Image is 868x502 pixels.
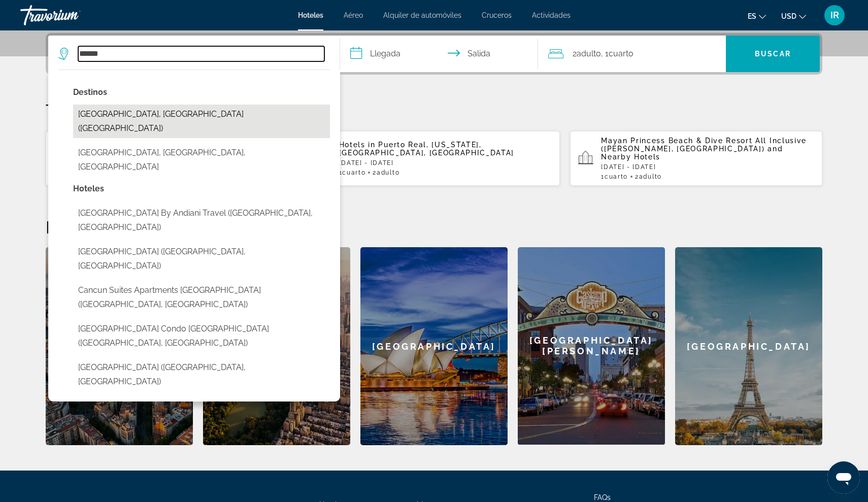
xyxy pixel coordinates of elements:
[20,2,122,28] a: Travorium
[373,169,399,176] span: 2
[383,11,461,19] a: Alquiler de automóviles
[339,141,514,157] span: Puerto Real, [US_STATE], [GEOGRAPHIC_DATA], [GEOGRAPHIC_DATA]
[726,36,820,72] button: Search
[827,461,860,494] iframe: Button to launch messaging window
[830,10,839,20] span: IR
[73,182,330,196] p: Hotel options
[339,159,552,166] p: [DATE] - [DATE]
[755,50,791,58] span: Buscar
[360,247,508,445] div: [GEOGRAPHIC_DATA]
[46,100,822,120] p: Tus búsquedas recientes
[48,70,340,401] div: Destination search results
[601,145,783,161] span: and Nearby Hotels
[601,137,807,153] span: Mayan Princess Beach & Dive Resort All Inclusive ([PERSON_NAME], [GEOGRAPHIC_DATA])
[639,173,662,180] span: Adulto
[538,36,726,72] button: Travelers: 2 adults, 0 children
[601,47,633,61] span: , 1
[360,247,508,445] a: Sydney[GEOGRAPHIC_DATA]
[342,169,365,176] span: Cuarto
[748,9,766,23] button: Change language
[48,36,820,72] div: Search widget
[339,169,366,176] span: 1
[675,247,822,445] div: [GEOGRAPHIC_DATA]
[482,11,512,19] a: Cruceros
[635,173,662,180] span: 2
[46,247,193,445] a: Barcelona[GEOGRAPHIC_DATA]
[518,247,665,445] a: San Diego[GEOGRAPHIC_DATA][PERSON_NAME]
[748,12,756,20] span: es
[601,163,814,171] p: [DATE] - [DATE]
[377,169,399,176] span: Adulto
[605,173,628,180] span: Cuarto
[46,130,298,186] button: Hotels in [GEOGRAPHIC_DATA][PERSON_NAME], [US_STATE] (SJU)[DATE] - [DATE]1Cuarto2Adulto
[609,49,633,58] span: Cuarto
[781,12,796,20] span: USD
[73,319,330,353] button: Select hotel: Cancun Plaza Condo Mexico (Cancun, MX)
[532,11,571,19] a: Actividades
[339,141,376,149] span: Hotels in
[73,85,330,99] p: City options
[78,46,324,61] input: Search hotel destination
[73,204,330,237] button: Select hotel: Cancun Plaza By Andiani Travel (Cancun, MX)
[577,49,601,58] span: Adulto
[573,47,601,61] span: 2
[340,36,538,72] button: Select check in and out date
[73,242,330,276] button: Select hotel: Cancun Bay Suite (Cancun, MX)
[675,247,822,445] a: Paris[GEOGRAPHIC_DATA]
[570,130,822,186] button: Mayan Princess Beach & Dive Resort All Inclusive ([PERSON_NAME], [GEOGRAPHIC_DATA]) and Nearby Ho...
[594,493,611,501] a: FAQs
[781,9,806,23] button: Change currency
[46,247,193,445] div: [GEOGRAPHIC_DATA]
[73,105,330,138] button: Select city: Cancun, Mexico (CUN)
[73,358,330,391] button: Select hotel: Cancun Zone Hotel (Cancun, MX)
[73,143,330,177] button: Select city: Cancun South, Cancun, Mexico
[308,130,560,186] button: Hotels in Puerto Real, [US_STATE], [GEOGRAPHIC_DATA], [GEOGRAPHIC_DATA][DATE] - [DATE]1Cuarto2Adulto
[298,11,323,19] a: Hoteles
[73,281,330,314] button: Select hotel: Cancun Suites Apartments Hotel Zone (Cancun, MX)
[601,173,628,180] span: 1
[46,217,822,237] h2: Destinos destacados
[344,11,363,19] a: Aéreo
[821,5,848,26] button: User Menu
[518,247,665,445] div: [GEOGRAPHIC_DATA][PERSON_NAME]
